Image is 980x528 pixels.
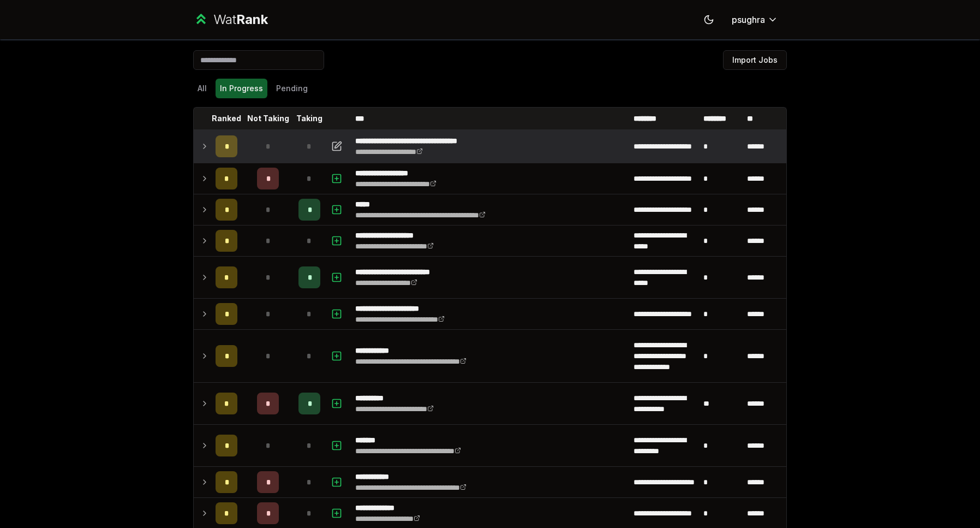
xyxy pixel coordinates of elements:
[212,113,241,124] p: Ranked
[272,79,312,98] button: Pending
[723,10,787,29] button: psughra
[296,113,322,124] p: Taking
[216,79,267,98] button: In Progress
[732,13,765,26] span: psughra
[236,11,268,27] span: Rank
[193,11,268,28] a: WatRank
[213,11,268,28] div: Wat
[723,50,787,70] button: Import Jobs
[247,113,289,124] p: Not Taking
[193,79,211,98] button: All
